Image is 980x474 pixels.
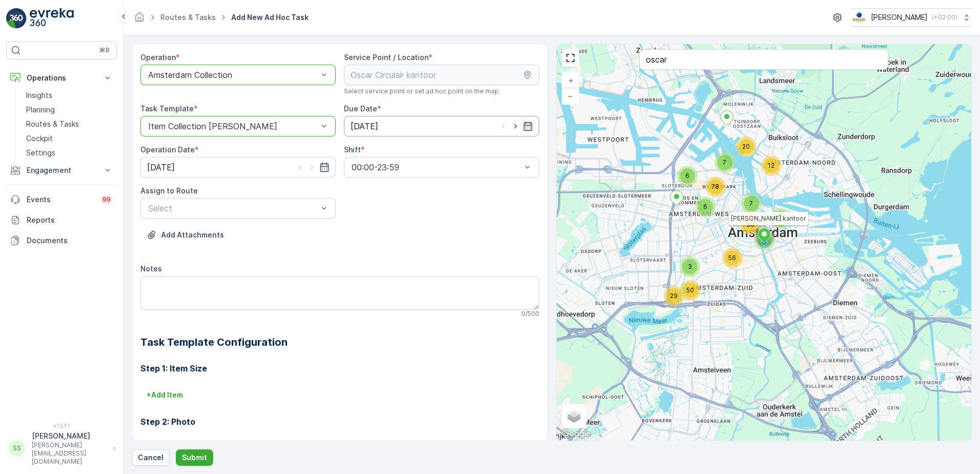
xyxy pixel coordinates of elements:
a: Zoom Out [563,88,578,104]
p: Cancel [138,452,164,463]
p: ⌘B [99,46,110,54]
span: 4 [779,214,783,222]
button: SS[PERSON_NAME][PERSON_NAME][EMAIL_ADDRESS][DOMAIN_NAME] [6,431,117,466]
div: 7 [714,152,735,173]
div: 20 [736,136,757,157]
a: Settings [22,146,117,160]
label: Operation [140,53,176,62]
span: 20 [742,143,750,150]
p: 0 / 500 [521,310,539,318]
a: Routes & Tasks [160,13,216,22]
a: Events99 [6,189,117,210]
a: Cockpit [22,131,117,146]
button: Submit [176,449,213,466]
h2: Task Template Configuration [140,334,539,350]
span: 29 [670,292,678,300]
span: Select service point or set ad hoc point on the map. [344,87,500,95]
input: dd/mm/yyyy [140,157,336,177]
button: Operations [6,68,117,88]
img: logo_light-DOdMpM7g.png [30,8,74,29]
span: 6 [703,203,707,210]
p: + Add Item [147,390,183,400]
img: logo [6,8,27,29]
p: Documents [27,235,113,246]
label: Task Template [140,104,194,113]
p: Settings [26,148,55,158]
span: 56 [728,254,736,262]
a: Layers [563,405,585,427]
span: 7 [749,200,753,207]
button: Engagement [6,160,117,181]
p: Insights [26,90,52,101]
label: Shift [344,145,361,154]
p: Select [148,202,318,214]
span: 78 [711,183,719,190]
label: Operation Date [140,145,195,154]
div: 50 [680,280,701,301]
a: Documents [6,230,117,251]
span: 3 [688,263,692,270]
p: Engagement [27,165,96,175]
p: Planning [26,105,55,115]
span: 12 [768,162,774,169]
p: Reports [27,215,113,225]
div: 6 [677,166,698,186]
div: 78 [705,176,726,197]
div: 7 [741,193,762,214]
button: Cancel [132,449,170,466]
p: 99 [103,195,111,204]
p: Routes & Tasks [26,119,79,129]
a: Zoom In [563,73,578,88]
div: 56 [722,248,743,268]
button: [PERSON_NAME](+02:00) [852,8,972,27]
a: Reports [6,210,117,230]
span: v 1.51.1 [6,423,117,429]
button: +Add Item [140,387,189,403]
div: 29 [664,286,684,306]
input: dd/mm/yyyy [344,116,539,136]
img: basis-logo_rgb2x.png [852,12,867,23]
span: 50 [686,286,694,294]
label: Assign to Route [140,186,198,195]
a: Planning [22,103,117,117]
label: Due Date [344,104,377,113]
p: Events [27,194,94,205]
div: 12 [761,155,782,176]
div: 38 [740,214,761,235]
button: Upload File [140,227,230,243]
a: Routes & Tasks [22,117,117,131]
div: 3 [680,256,700,277]
div: SS [9,440,25,457]
p: [PERSON_NAME] [32,431,108,441]
p: Cockpit [26,133,53,144]
span: Add New Ad Hoc Task [229,12,311,23]
span: 6 [685,172,689,180]
p: ( +02:00 ) [932,13,957,22]
div: 6 [695,196,716,217]
label: Notes [140,264,162,273]
div: 4 [770,208,791,229]
a: Open this area in Google Maps (opens a new window) [559,427,593,441]
label: Service Point / Location [344,53,428,62]
input: Oscar Circulair kantoor [344,65,539,85]
p: Add Attachments [161,230,224,240]
span: − [568,91,573,100]
p: [PERSON_NAME] [871,12,928,23]
p: No configuration needed. [140,440,539,450]
a: Homepage [134,15,145,24]
p: Operations [27,73,96,83]
h3: Step 1: Item Size [140,362,539,374]
span: 7 [723,159,726,166]
input: Search address or service points [639,49,888,70]
h3: Step 2: Photo [140,416,539,428]
span: + [568,76,573,85]
p: [PERSON_NAME][EMAIL_ADDRESS][DOMAIN_NAME] [32,441,108,466]
a: View Fullscreen [563,50,578,66]
img: Google [559,427,593,441]
p: Submit [182,452,207,463]
span: 38 [746,221,754,228]
a: Insights [22,88,117,103]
